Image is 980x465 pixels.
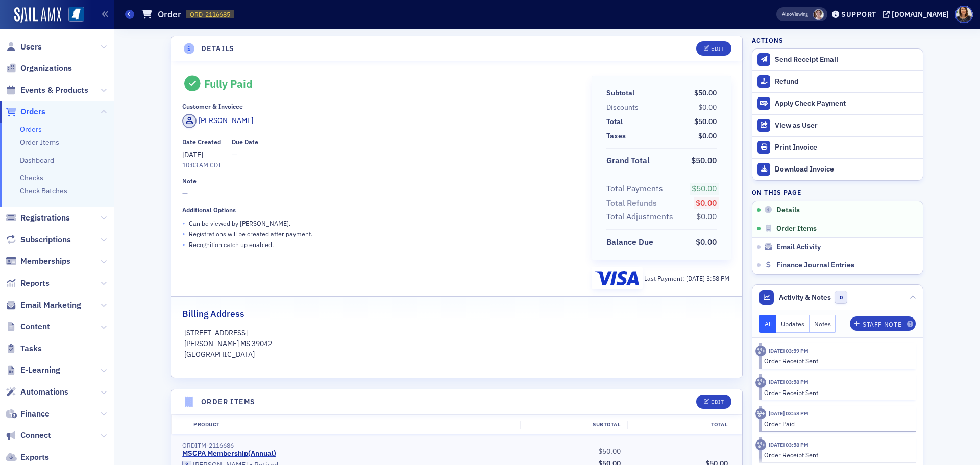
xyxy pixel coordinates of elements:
[782,11,792,17] div: Also
[6,364,60,376] a: E-Learning
[232,138,258,146] div: Due Date
[6,41,42,53] a: Users
[182,449,276,458] a: MSCPA Membership(Annual)
[520,421,627,429] div: Subtotal
[6,234,71,246] a: Subscriptions
[6,408,50,420] a: Finance
[813,9,824,20] span: Lydia Carlisle
[182,307,244,321] h2: Billing Address
[606,88,634,99] div: Subtotal
[6,63,72,74] a: Organizations
[20,156,54,165] a: Dashboard
[184,338,730,349] p: [PERSON_NAME] MS 39042
[769,378,808,385] time: 7/10/2025 03:58 PM
[606,102,639,113] div: Discounts
[696,41,731,56] button: Edit
[606,88,638,99] span: Subtotal
[182,206,236,214] div: Additional Options
[775,165,918,174] div: Download Invoice
[776,315,810,333] button: Updates
[692,183,717,193] span: $50.00
[182,103,243,110] div: Customer & Invoicee
[775,55,918,64] div: Send Receipt Email
[6,321,50,332] a: Content
[20,321,50,332] span: Content
[755,439,766,450] div: Activity
[752,114,923,136] button: View as User
[644,274,729,283] div: Last Payment:
[6,106,45,117] a: Orders
[694,88,717,97] span: $50.00
[764,450,909,459] div: Order Receipt Sent
[606,197,657,209] div: Total Refunds
[892,10,949,19] div: [DOMAIN_NAME]
[706,274,729,282] span: 3:58 PM
[606,183,667,195] span: Total Payments
[779,292,831,303] span: Activity & Notes
[186,421,520,429] div: Product
[776,224,817,233] span: Order Items
[711,399,724,405] div: Edit
[755,377,766,388] div: Activity
[696,211,717,222] span: $0.00
[201,397,255,407] h4: Order Items
[20,256,70,267] span: Memberships
[20,63,72,74] span: Organizations
[775,143,918,152] div: Print Invoice
[232,150,258,160] span: —
[184,349,730,360] p: [GEOGRAPHIC_DATA]
[606,116,626,127] span: Total
[182,150,203,159] span: [DATE]
[6,256,70,267] a: Memberships
[955,6,973,23] span: Profile
[775,121,918,130] div: View as User
[6,430,51,441] a: Connect
[182,218,185,229] span: •
[606,236,657,249] span: Balance Due
[20,138,59,147] a: Order Items
[606,197,660,209] span: Total Refunds
[863,322,901,327] div: Staff Note
[190,10,230,19] span: ORD-2116685
[20,106,45,117] span: Orders
[20,125,42,134] a: Orders
[835,291,847,304] span: 0
[20,364,60,376] span: E-Learning
[6,343,42,354] a: Tasks
[776,206,800,215] span: Details
[61,7,84,24] a: View Homepage
[696,237,717,247] span: $0.00
[764,356,909,365] div: Order Receipt Sent
[20,85,88,96] span: Events & Products
[14,7,61,23] img: SailAMX
[755,346,766,356] div: Activity
[199,115,253,126] div: [PERSON_NAME]
[6,386,68,398] a: Automations
[20,278,50,289] span: Reports
[752,188,923,197] h4: On this page
[6,300,81,311] a: Email Marketing
[850,316,916,331] button: Staff Note
[764,419,909,428] div: Order Paid
[764,388,909,397] div: Order Receipt Sent
[883,11,952,18] button: [DOMAIN_NAME]
[752,92,923,114] button: Apply Check Payment
[606,211,673,223] div: Total Adjustments
[775,77,918,86] div: Refund
[6,85,88,96] a: Events & Products
[182,177,197,185] div: Note
[182,161,208,169] time: 10:03 AM
[782,11,808,18] span: Viewing
[752,36,783,45] h4: Actions
[769,441,808,448] time: 7/10/2025 03:58 PM
[606,236,653,249] div: Balance Due
[627,421,734,429] div: Total
[698,103,717,112] span: $0.00
[182,239,185,250] span: •
[776,261,854,270] span: Finance Journal Entries
[20,430,51,441] span: Connect
[182,442,513,449] div: ORDITM-2116686
[694,117,717,126] span: $50.00
[606,131,629,141] span: Taxes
